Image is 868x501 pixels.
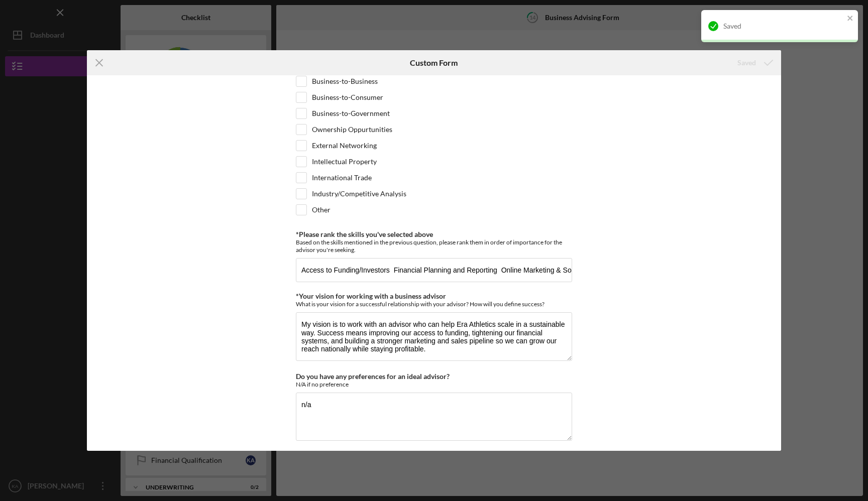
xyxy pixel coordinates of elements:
label: Other [312,205,331,215]
div: Based on the skills mentioned in the previous question, please rank them in order of importance f... [296,238,572,254]
textarea: n/a [296,393,572,441]
label: Intellectual Property [312,157,377,167]
div: Saved [737,53,756,73]
button: Saved [727,53,781,73]
label: Business-to-Consumer [312,92,383,102]
textarea: My vision is to work with an advisor who can help Era Athletics scale in a sustainable way. Succe... [296,312,572,360]
h6: Custom Form [410,58,458,67]
button: close [847,14,854,24]
label: *Your vision for working with a business advisor [296,292,446,300]
label: External Networking [312,141,377,151]
label: *Please rank the skills you've selected above [296,230,433,238]
label: International Trade [312,173,372,183]
label: Business-to-Government [312,108,390,118]
div: N/A if no preference [296,381,572,388]
div: Saved [723,22,844,30]
label: Do you have any preferences for an ideal advisor? [296,372,450,381]
label: Business-to-Business [312,76,378,86]
label: Ownership Oppurtunities [312,124,392,135]
label: Industry/Competitive Analysis [312,189,406,199]
div: What is your vision for a successful relationship with your advisor? How will you define success? [296,300,572,308]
